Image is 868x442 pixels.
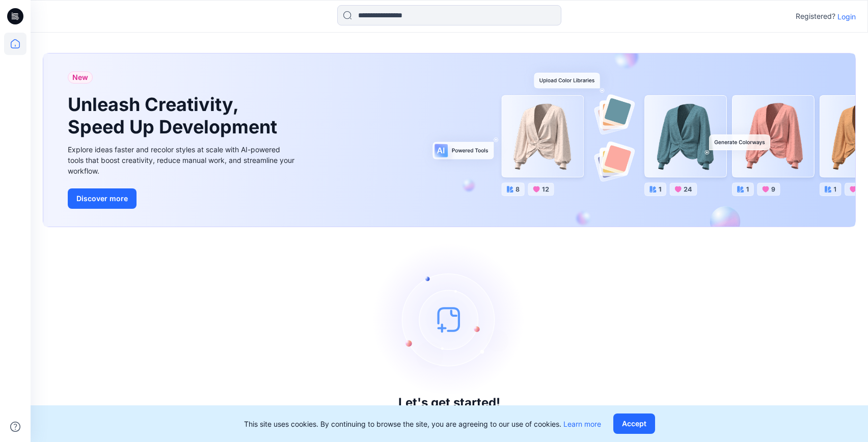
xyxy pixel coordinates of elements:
img: empty-state-image.svg [373,243,526,396]
div: Explore ideas faster and recolor styles at scale with AI-powered tools that boost creativity, red... [68,144,297,176]
p: Login [837,11,856,22]
h3: Let's get started! [398,396,500,410]
h1: Unleash Creativity, Speed Up Development [68,94,282,137]
p: Registered? [796,10,835,22]
button: Accept [613,413,655,434]
p: This site uses cookies. By continuing to browse the site, you are agreeing to our use of cookies. [244,419,601,429]
a: Learn more [563,420,601,428]
button: Discover more [68,188,137,209]
span: New [72,71,88,84]
a: Discover more [68,188,297,209]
